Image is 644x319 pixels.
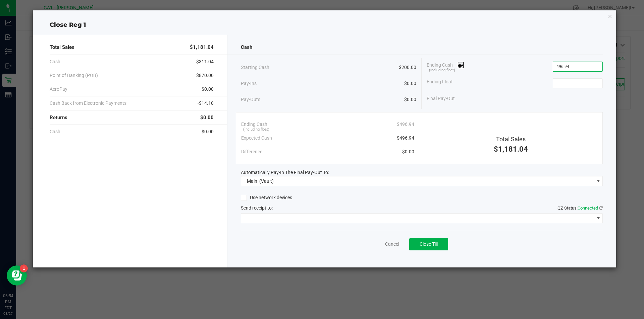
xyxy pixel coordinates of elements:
[50,110,214,125] div: Returns
[496,136,526,143] span: Total Sales
[243,127,269,133] span: (including float)
[241,135,272,142] span: Expected Cash
[7,265,27,286] iframe: Resource center
[190,44,214,51] span: $1,181.04
[20,264,28,272] iframe: Resource center unread badge
[50,44,74,51] span: Total Sales
[557,206,603,211] span: QZ Status:
[397,121,414,128] span: $496.94
[494,145,528,153] span: $1,181.04
[196,72,214,79] span: $870.00
[196,58,214,65] span: $311.04
[397,135,414,142] span: $496.94
[33,20,616,29] div: Close Reg 1
[50,72,98,79] span: Point of Banking (POB)
[427,62,464,72] span: Ending Cash
[409,238,448,250] button: Close Till
[241,205,273,211] span: Send receipt to:
[198,100,214,107] span: -$14.10
[241,121,267,128] span: Ending Cash
[241,44,252,51] span: Cash
[202,128,214,135] span: $0.00
[241,194,292,201] label: Use network devices
[385,241,399,248] a: Cancel
[241,64,269,71] span: Starting Cash
[429,68,455,73] span: (including float)
[427,78,453,88] span: Ending Float
[50,58,60,65] span: Cash
[402,148,414,155] span: $0.00
[420,241,438,247] span: Close Till
[404,80,416,87] span: $0.00
[399,64,416,71] span: $200.00
[241,170,329,175] span: Automatically Pay-In The Final Pay-Out To:
[247,178,257,184] span: Main
[259,178,274,184] span: (Vault)
[50,100,126,107] span: Cash Back from Electronic Payments
[241,148,262,155] span: Difference
[241,80,257,87] span: Pay-Ins
[404,96,416,103] span: $0.00
[427,95,455,102] span: Final Pay-Out
[50,86,67,93] span: AeroPay
[578,206,598,211] span: Connected
[241,96,260,103] span: Pay-Outs
[202,86,214,93] span: $0.00
[200,114,214,122] span: $0.00
[50,128,60,135] span: Cash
